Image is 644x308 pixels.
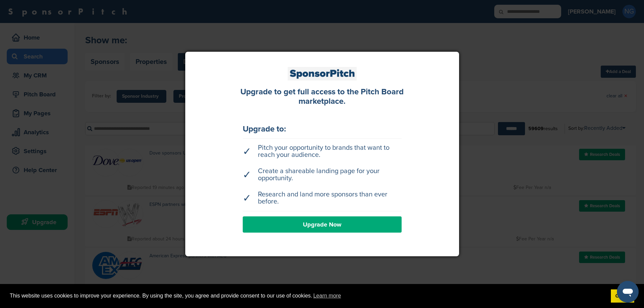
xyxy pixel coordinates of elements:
[243,188,402,209] li: Research and land more sponsors than ever before.
[243,164,402,185] li: Create a shareable landing page for your opportunity.
[243,125,402,133] div: Upgrade to:
[243,141,402,162] li: Pitch your opportunity to brands that want to reach your audience.
[611,289,634,303] a: dismiss cookie message
[243,195,251,202] span: ✓
[10,291,605,301] span: This website uses cookies to improve your experience. By using the site, you agree and provide co...
[617,281,639,303] iframe: Button to launch messaging window
[243,148,251,155] span: ✓
[243,216,402,233] a: Upgrade Now
[243,171,251,179] span: ✓
[233,87,412,107] div: Upgrade to get full access to the Pitch Board marketplace.
[312,291,342,301] a: learn more about cookies
[453,47,463,57] a: Close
